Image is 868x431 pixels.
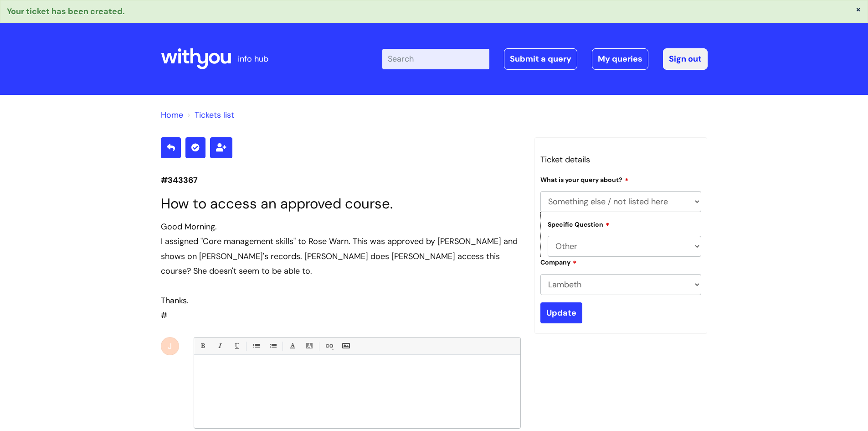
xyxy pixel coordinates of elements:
a: 1. Ordered List (Ctrl-Shift-8) [267,340,278,352]
a: Home [161,109,183,120]
a: Back Color [303,340,315,352]
a: Tickets list [195,109,234,120]
div: I assigned "Core management skills" to Rose Warn. This was approved by [PERSON_NAME] and shows on... [161,234,521,278]
a: Bold (Ctrl-B) [197,340,208,352]
a: Font Color [287,340,298,352]
li: Tickets list [185,108,234,122]
label: Specific Question [548,219,610,228]
button: × [856,5,861,13]
label: What is your query about? [540,175,629,184]
div: J [161,337,179,355]
div: | - [382,48,708,69]
p: #343367 [161,173,521,187]
div: # [161,219,521,323]
div: Thanks. [161,293,521,308]
p: info hub [238,52,268,66]
li: Solution home [161,108,183,122]
a: Insert Image... [340,340,351,352]
a: Sign out [663,48,708,69]
a: Underline(Ctrl-U) [231,340,242,352]
h1: How to access an approved course. [161,195,521,212]
a: Submit a query [504,48,577,69]
a: Link [323,340,334,352]
input: Update [540,302,582,323]
label: Company [540,257,577,266]
a: Italic (Ctrl-I) [214,340,225,352]
div: Good Morning. [161,219,521,234]
input: Search [382,49,489,69]
a: My queries [592,48,648,69]
a: • Unordered List (Ctrl-Shift-7) [250,340,262,352]
h3: Ticket details [540,152,702,167]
